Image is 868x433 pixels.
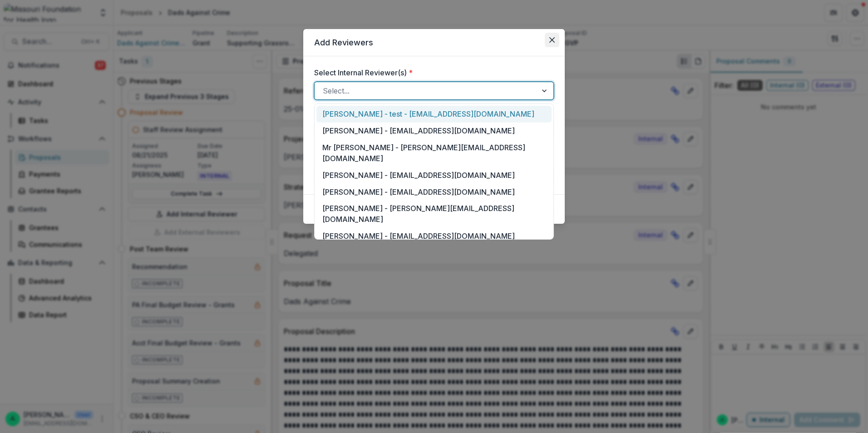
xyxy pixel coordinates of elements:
[316,123,552,139] div: [PERSON_NAME] - [EMAIL_ADDRESS][DOMAIN_NAME]
[314,67,548,78] label: Select Internal Reviewer(s)
[303,29,565,56] header: Add Reviewers
[545,33,559,47] button: Close
[316,106,552,123] div: [PERSON_NAME] - test - [EMAIL_ADDRESS][DOMAIN_NAME]
[316,167,552,183] div: [PERSON_NAME] - [EMAIL_ADDRESS][DOMAIN_NAME]
[316,139,552,167] div: Mr [PERSON_NAME] - [PERSON_NAME][EMAIL_ADDRESS][DOMAIN_NAME]
[316,200,552,228] div: [PERSON_NAME] - [PERSON_NAME][EMAIL_ADDRESS][DOMAIN_NAME]
[316,183,552,200] div: [PERSON_NAME] - [EMAIL_ADDRESS][DOMAIN_NAME]
[316,228,552,245] div: [PERSON_NAME] - [EMAIL_ADDRESS][DOMAIN_NAME]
